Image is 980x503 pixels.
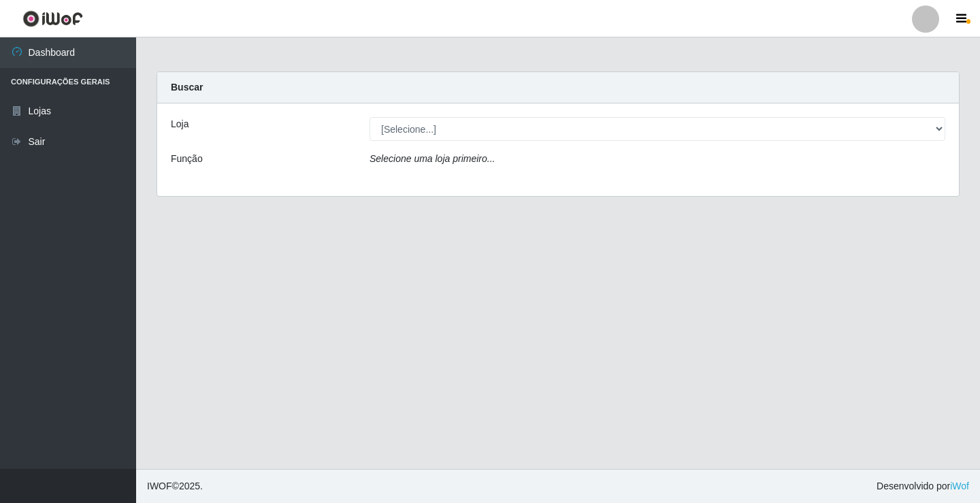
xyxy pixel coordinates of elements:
label: Função [171,152,203,166]
span: © 2025 . [147,479,203,493]
i: Selecione uma loja primeiro... [370,153,495,164]
span: IWOF [147,481,172,491]
img: CoreUI Logo [22,10,83,27]
a: iWof [950,481,969,491]
label: Loja [171,117,189,131]
strong: Buscar [171,82,203,93]
span: Desenvolvido por [877,479,969,493]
